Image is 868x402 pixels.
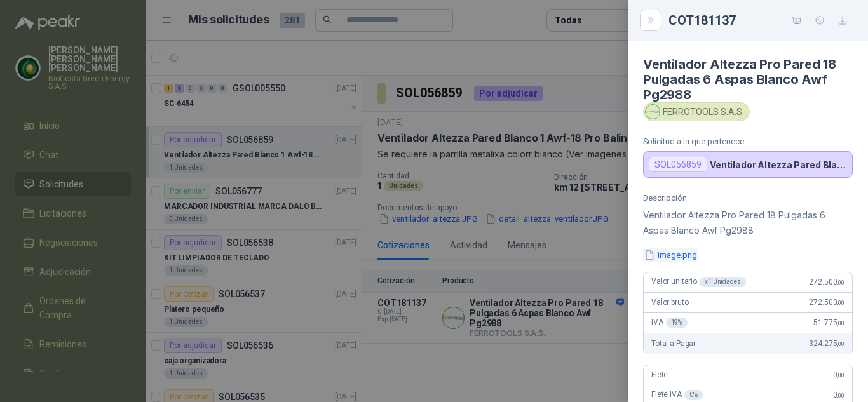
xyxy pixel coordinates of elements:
h4: Ventilador Altezza Pro Pared 18 Pulgadas 6 Aspas Blanco Awf Pg2988 [643,57,853,102]
span: IVA [651,318,688,328]
span: ,00 [837,299,844,306]
span: Valor bruto [651,298,688,307]
span: Valor unitario [651,277,746,287]
p: Ventilador Altezza Pared Blanco 1 Awf-18 Pro Balinera [710,159,847,170]
div: FERROTOOLS S.A.S. [643,102,750,121]
span: ,00 [837,279,844,286]
span: 51.775 [813,318,844,327]
span: ,00 [837,372,844,379]
span: ,00 [837,340,844,347]
p: Descripción [643,193,853,203]
span: ,00 [837,319,844,326]
span: 0 [833,391,844,399]
span: Flete [651,370,668,379]
span: 272.500 [809,278,844,286]
div: SOL056859 [649,157,707,172]
button: image.png [643,248,698,262]
p: Ventilador Altezza Pro Pared 18 Pulgadas 6 Aspas Blanco Awf Pg2988 [643,208,853,238]
div: 19 % [666,318,688,328]
span: ,00 [837,392,844,399]
p: Solicitud a la que pertenece [643,137,853,146]
span: Total a Pagar [651,339,696,348]
div: COT181137 [668,10,853,30]
span: 272.500 [809,298,844,307]
span: 324.275 [809,339,844,348]
button: Close [643,13,658,28]
div: 0 % [684,390,703,400]
div: x 1 Unidades [700,277,746,287]
span: 0 [833,370,844,379]
span: Flete IVA [651,390,703,400]
img: Company Logo [646,105,660,119]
